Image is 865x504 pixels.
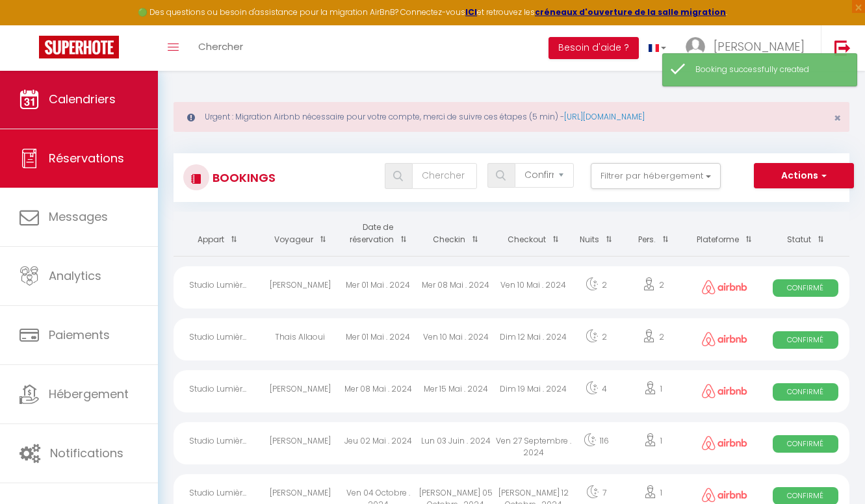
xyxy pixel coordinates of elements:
[50,445,123,461] span: Notifications
[49,91,116,107] span: Calendriers
[687,212,761,256] th: Sort by channel
[834,40,851,56] img: logout
[573,212,620,256] th: Sort by nights
[714,38,805,55] span: [PERSON_NAME]
[339,212,417,256] th: Sort by booking date
[209,163,276,192] h3: Bookings
[834,112,841,124] button: Close
[465,6,477,18] a: ICI
[49,208,108,225] span: Messages
[549,37,639,59] button: Besoin d'aide ?
[495,212,573,256] th: Sort by checkout
[10,5,49,44] button: Ouvrir le widget de chat LiveChat
[261,212,339,256] th: Sort by guest
[49,327,110,343] span: Paiements
[834,110,841,126] span: ×
[695,64,844,76] div: Booking successfully created
[188,25,253,71] a: Chercher
[174,212,261,256] th: Sort by rentals
[412,163,477,189] input: Chercher
[198,40,243,53] span: Chercher
[49,150,124,166] span: Réservations
[676,25,821,71] a: ... [PERSON_NAME]
[417,212,495,256] th: Sort by checkin
[591,163,721,189] button: Filtrer par hébergement
[49,268,101,284] span: Analytics
[49,386,129,402] span: Hébergement
[754,163,854,189] button: Actions
[686,37,705,57] img: ...
[174,102,849,132] div: Urgent : Migration Airbnb nécessaire pour votre compte, merci de suivre ces étapes (5 min) -
[619,212,687,256] th: Sort by people
[762,212,849,256] th: Sort by status
[39,36,119,58] img: Super Booking
[564,111,645,122] a: [URL][DOMAIN_NAME]
[535,6,726,18] a: créneaux d'ouverture de la salle migration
